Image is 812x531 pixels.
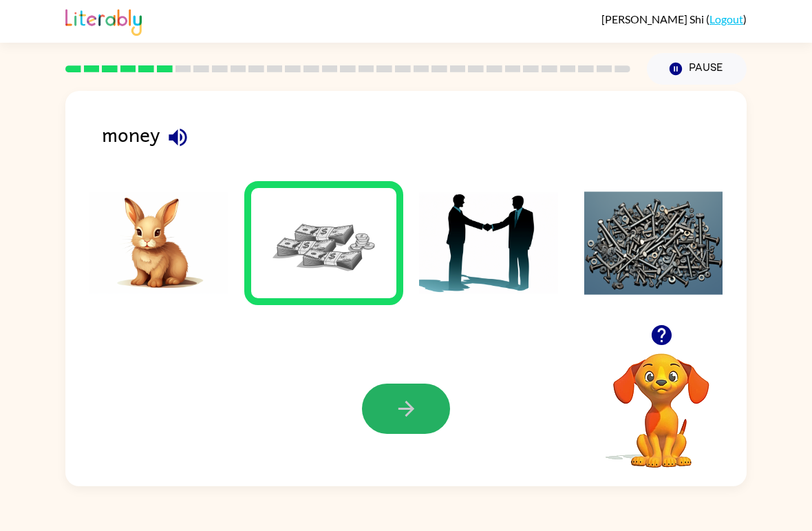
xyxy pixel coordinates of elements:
a: Logout [709,12,743,25]
div: money [102,118,747,163]
video: Your browser must support playing .mp4 files to use Literably. Please try using another browser. [592,332,730,470]
img: Answer choice 4 [584,191,723,295]
img: Literably [65,6,142,36]
img: Answer choice 3 [419,191,558,295]
span: [PERSON_NAME] Shi [601,12,706,25]
img: Answer choice 2 [255,191,394,295]
button: Pause [647,53,747,85]
div: ( ) [601,12,747,25]
img: Answer choice 1 [89,191,228,295]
